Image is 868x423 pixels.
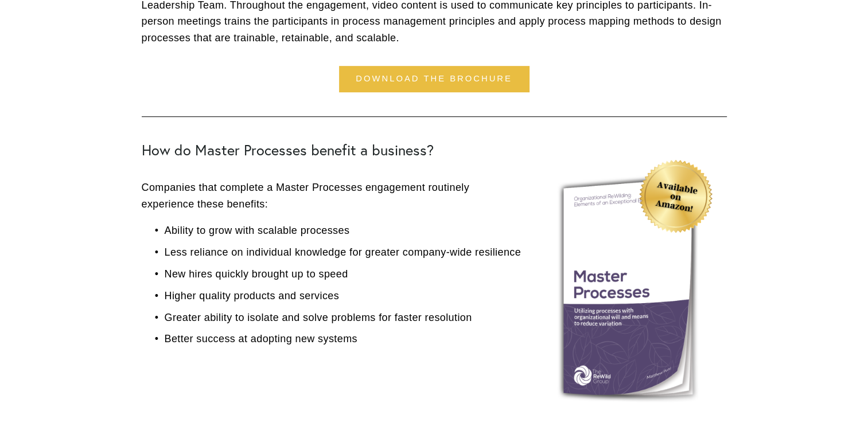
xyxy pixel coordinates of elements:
[165,222,727,239] p: Ability to grow with scalable processes
[339,66,528,92] a: download the brochure
[165,288,727,304] p: Higher quality products and services
[165,331,727,347] p: Better success at adopting new systems
[165,244,727,261] p: Less reliance on individual knowledge for greater company-wide resilience
[142,142,727,159] h2: How do Master Processes benefit a business?
[142,179,727,213] p: Companies that complete a Master Processes engagement routinely experience these benefits:
[165,310,727,326] p: Greater ability to isolate and solve problems for faster resolution
[165,266,727,283] p: New hires quickly brought up to speed
[544,142,726,414] a: master processes book cover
